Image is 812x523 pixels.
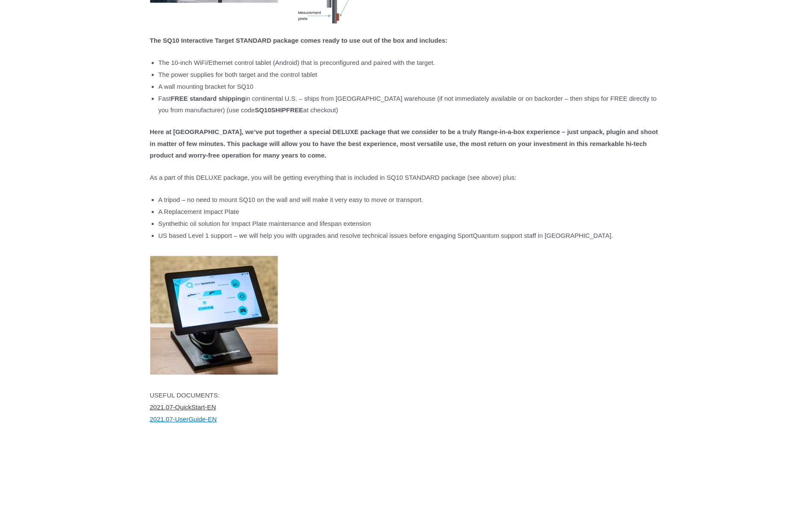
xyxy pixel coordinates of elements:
p: As a part of this DELUXE package, you will be getting everything that is included in SQ10 STANDAR... [150,172,662,184]
li: US based Level 1 support – we will help you with upgrades and resolve technical issues before eng... [158,230,662,242]
strong: The SQ10 Interactive Target STANDARD package comes ready to use out of the box and includes: [150,37,448,44]
strong: Here at [GEOGRAPHIC_DATA], we’ve put together a special DELUXE package that we consider to be a t... [150,128,658,159]
strong: FREE [171,95,188,102]
li: Fast in continental U.S. – ships from [GEOGRAPHIC_DATA] warehouse (if not immediately available o... [158,93,662,117]
li: The 10-inch WiFi/Ethernet control tablet (Android) that is preconfigured and paired with the target. [158,57,662,69]
strong: standard shipping [190,95,245,102]
a: 2021.07-UserGuide-EN [150,415,217,423]
li: A Replacement Impact Plate [158,206,662,218]
li: A tripod – no need to mount SQ10 on the wall and will make it very easy to move or transport. [158,194,662,206]
li: The power supplies for both target and the control tablet [158,69,662,81]
strong: SQ10SHIPFREE [255,106,303,114]
a: 2021.07-QuickStart-EN [150,403,216,411]
li: Synthethic oil solution for Impact Plate maintenance and lifespan extension [158,218,662,230]
li: A wall mounting bracket for SQ10 [158,81,662,93]
p: USEFUL DOCUMENTS: [150,389,662,425]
